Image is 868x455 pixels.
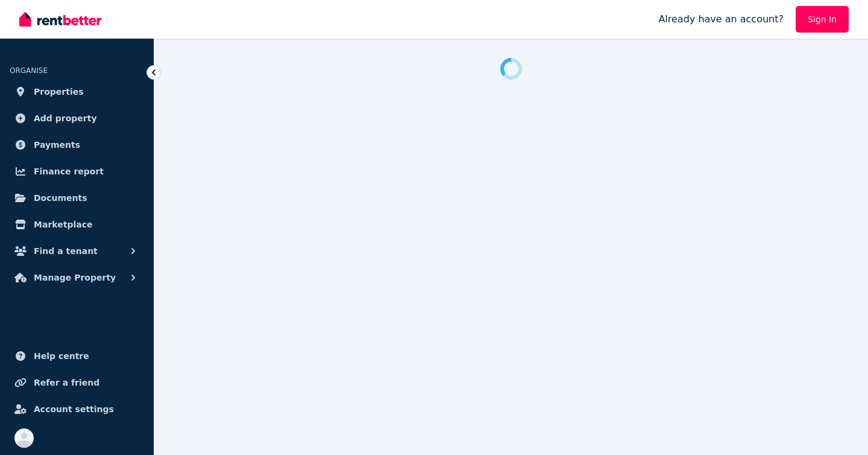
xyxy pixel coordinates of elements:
[10,66,48,75] span: ORGANISE
[10,239,144,263] button: Find a tenant
[34,164,104,179] span: Finance report
[34,138,80,152] span: Payments
[10,212,144,237] a: Marketplace
[34,217,92,232] span: Marketplace
[796,6,849,33] a: Sign In
[10,397,144,421] a: Account settings
[34,84,84,99] span: Properties
[10,186,144,210] a: Documents
[10,80,144,104] a: Properties
[34,375,99,390] span: Refer a friend
[34,244,98,258] span: Find a tenant
[658,12,784,27] span: Already have an account?
[34,402,114,416] span: Account settings
[34,349,89,363] span: Help centre
[34,270,116,285] span: Manage Property
[10,159,144,183] a: Finance report
[34,191,87,205] span: Documents
[10,371,144,395] a: Refer a friend
[34,111,97,126] span: Add property
[19,10,101,28] img: RentBetter
[10,106,144,130] a: Add property
[10,344,144,368] a: Help centre
[10,266,144,290] button: Manage Property
[10,133,144,157] a: Payments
